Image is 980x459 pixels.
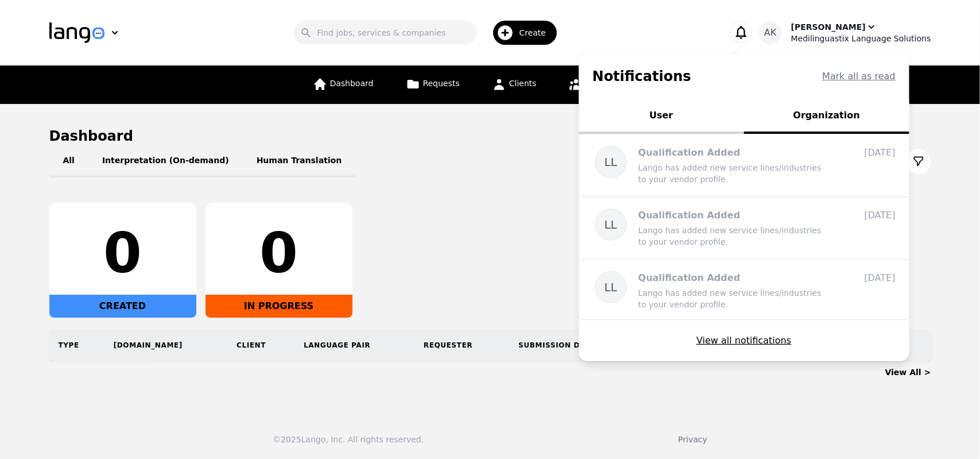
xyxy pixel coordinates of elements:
[822,70,896,83] button: Mark all as read
[791,21,866,33] div: [PERSON_NAME]
[509,329,643,361] th: Submission Date
[88,145,243,178] button: Interpretation (On-demand)
[638,162,822,185] p: Lango has added new service lines/industries to your vendor profile.
[579,99,909,134] div: Tabs
[273,434,424,445] div: © 2025 Lango, Inc. All rights reserved.
[696,334,791,348] button: View all notifications
[605,217,617,233] span: LL
[885,368,931,377] a: View All >
[638,271,822,285] p: Qualification Added
[49,329,104,361] th: Type
[592,67,691,86] h1: Notifications
[485,65,544,104] a: Clients
[59,226,187,281] div: 0
[49,22,104,43] img: Logo
[477,16,564,49] button: Create
[243,145,356,178] button: Human Translation
[206,295,353,318] div: IN PROGRESS
[865,272,896,283] time: [DATE]
[579,99,744,134] button: User
[744,99,909,134] button: Organization
[295,329,415,361] th: Language Pair
[104,329,227,361] th: [DOMAIN_NAME]
[678,435,707,444] a: Privacy
[399,65,467,104] a: Requests
[519,27,554,38] span: Create
[509,79,537,88] span: Clients
[605,154,617,170] span: LL
[638,146,822,160] p: Qualification Added
[764,26,776,40] span: AK
[330,79,374,88] span: Dashboard
[865,210,896,221] time: [DATE]
[49,295,196,318] div: CREATED
[423,79,460,88] span: Requests
[215,226,343,281] div: 0
[759,21,931,44] button: AK[PERSON_NAME]Medilinguastix Language Solutions
[415,329,509,361] th: Requester
[293,21,477,45] input: Find jobs, services & companies
[49,145,88,178] button: All
[562,65,625,104] a: Vendors
[605,279,617,295] span: LL
[638,209,822,222] p: Qualification Added
[791,33,931,44] div: Medilinguastix Language Solutions
[49,127,931,145] h1: Dashboard
[227,329,295,361] th: Client
[638,225,822,248] p: Lango has added new service lines/industries to your vendor profile.
[865,147,896,158] time: [DATE]
[306,65,381,104] a: Dashboard
[638,287,822,310] p: Lango has added new service lines/industries to your vendor profile.
[906,149,931,174] button: Filter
